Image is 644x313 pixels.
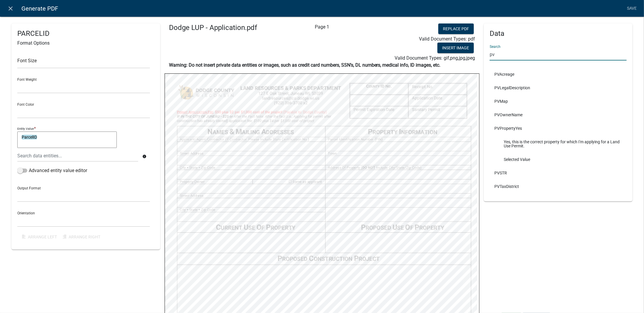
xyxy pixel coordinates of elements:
i: close [7,5,14,12]
span: Page 1 [315,24,329,30]
p: Entity Value [17,127,34,131]
input: Search data entities... [17,150,138,162]
li: PVTaxDistrict [490,180,627,193]
li: Yes, this is the correct property for which I'm applying for a Land Use Permit. [490,135,627,153]
button: Arrange Left [17,232,58,242]
p: Warning: Do not insert private data entities or images, such as credit card numbers, SSN’s, DL nu... [169,62,475,69]
a: Save [625,3,639,14]
li: PVSTR [490,166,627,180]
h6: Format Options [17,40,154,46]
li: Selected Value [490,153,627,166]
button: Insert Image [437,43,474,53]
h4: PARCELID [17,29,154,38]
button: Replace PDF [438,23,474,34]
span: Valid Document Types: pdf [419,36,475,42]
button: Arrange Right [58,232,105,242]
i: info [143,154,147,159]
label: Advanced entity value editor [17,167,87,174]
li: PVLegalDescription [490,81,627,95]
span: Generate PDF [21,3,58,14]
h4: Data [490,29,627,38]
h4: Dodge LUP - Application.pdf [169,23,265,32]
li: PVAcreage [490,68,627,81]
li: PVPropertyYes [490,122,627,135]
span: Valid Document Types: gif,png,jpg,jpeg [395,55,475,61]
li: PVMap [490,95,627,108]
li: PVOwnerName [490,108,627,122]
